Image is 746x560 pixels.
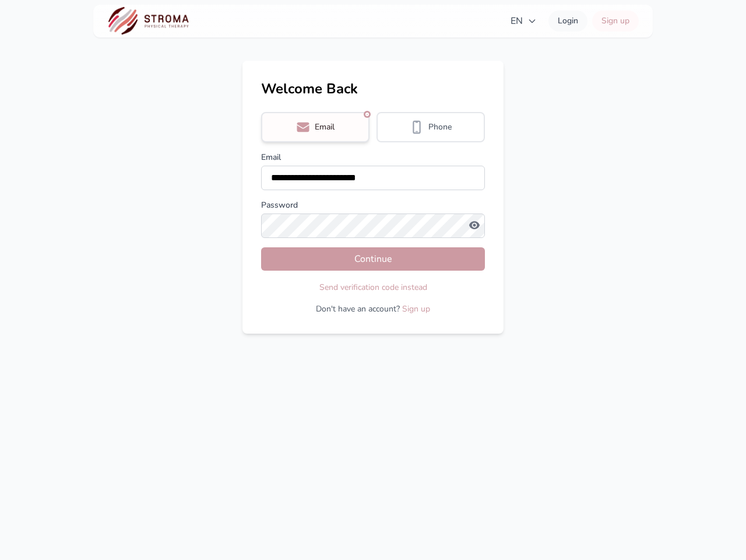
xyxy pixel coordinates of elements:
span: Email [315,121,335,133]
a: Login [548,10,587,32]
a: Sign up [402,303,430,314]
button: Continue [261,247,485,271]
span: Phone [428,121,452,133]
p: Don't have an account? [261,303,485,315]
a: Sign up [592,10,639,32]
button: Send verification code instead [319,282,427,293]
img: STROMA logo [107,5,191,37]
label: Password [261,199,485,211]
button: EN [504,9,544,33]
label: Email [261,152,485,163]
span: EN [511,14,537,28]
h1: Welcome Back [261,79,485,98]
